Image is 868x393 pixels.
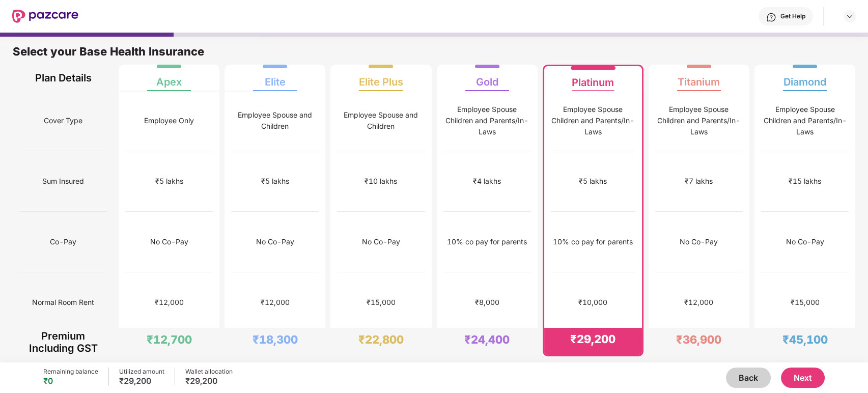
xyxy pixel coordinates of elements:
div: ₹29,200 [119,376,164,386]
div: ₹8,000 [475,297,499,308]
div: ₹5 lakhs [579,176,607,187]
div: No Co-Pay [150,236,188,247]
div: ₹10 lakhs [365,176,397,187]
div: ₹0 [43,376,98,386]
div: 10% co pay for parents [553,236,633,247]
div: Utilized amount [119,368,164,376]
div: No Co-Pay [680,236,718,247]
div: Plan Details [19,65,107,91]
div: ₹12,000 [155,297,184,308]
button: Next [781,368,825,388]
div: No Co-Pay [786,236,824,247]
div: Employee Spouse Children and Parents/In-Laws [761,104,849,137]
img: svg+xml;base64,PHN2ZyBpZD0iRHJvcGRvd24tMzJ4MzIiIHhtbG5zPSJodHRwOi8vd3d3LnczLm9yZy8yMDAwL3N2ZyIgd2... [846,12,854,20]
div: ₹5 lakhs [261,176,289,187]
span: Cover Type [44,111,82,130]
div: ₹22,800 [358,332,404,347]
div: ₹29,200 [570,332,615,346]
div: No Co-Pay [256,236,294,247]
div: Wallet allocation [185,368,233,376]
div: Elite Plus [359,68,403,88]
div: Employee Spouse Children and Parents/In-Laws [655,104,743,137]
div: ₹24,400 [464,332,510,347]
div: Titanium [678,68,720,88]
div: Select your Base Health Insurance [13,44,855,65]
div: ₹45,100 [782,332,827,347]
div: ₹5 lakhs [155,176,183,187]
div: Premium Including GST [19,328,107,356]
div: 10% co pay for parents [447,236,527,247]
div: ₹29,200 [185,376,233,386]
img: New Pazcare Logo [12,10,78,23]
div: Gold [476,68,498,88]
div: No Co-Pay [362,236,400,247]
div: Remaining balance [43,368,98,376]
div: ₹12,000 [684,297,713,308]
div: Elite [265,68,286,88]
div: Employee Spouse Children and Parents/In-Laws [551,104,635,137]
div: ₹15,000 [367,297,396,308]
div: ₹12,000 [261,297,290,308]
div: Employee Spouse Children and Parents/In-Laws [443,104,531,137]
div: Platinum [572,68,614,89]
div: ₹10,000 [578,297,607,308]
div: Employee Only [144,115,194,126]
div: ₹18,300 [253,332,298,347]
span: Co-Pay [50,232,76,251]
button: Back [726,368,771,388]
div: ₹4 lakhs [473,176,501,187]
div: ₹15,000 [790,297,819,308]
div: ₹15 lakhs [789,176,821,187]
div: Employee Spouse and Children [231,109,319,132]
div: Get Help [780,12,805,20]
div: ₹36,900 [676,332,721,347]
div: ₹7 lakhs [685,176,713,187]
div: Employee Spouse and Children [337,109,425,132]
span: Normal Room Rent [32,293,94,312]
div: Diamond [783,68,826,88]
div: ₹12,700 [147,332,192,347]
span: Sum Insured [42,172,84,191]
img: svg+xml;base64,PHN2ZyBpZD0iSGVscC0zMngzMiIgeG1sbnM9Imh0dHA6Ly93d3cudzMub3JnLzIwMDAvc3ZnIiB3aWR0aD... [766,12,776,22]
div: Apex [156,68,182,88]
